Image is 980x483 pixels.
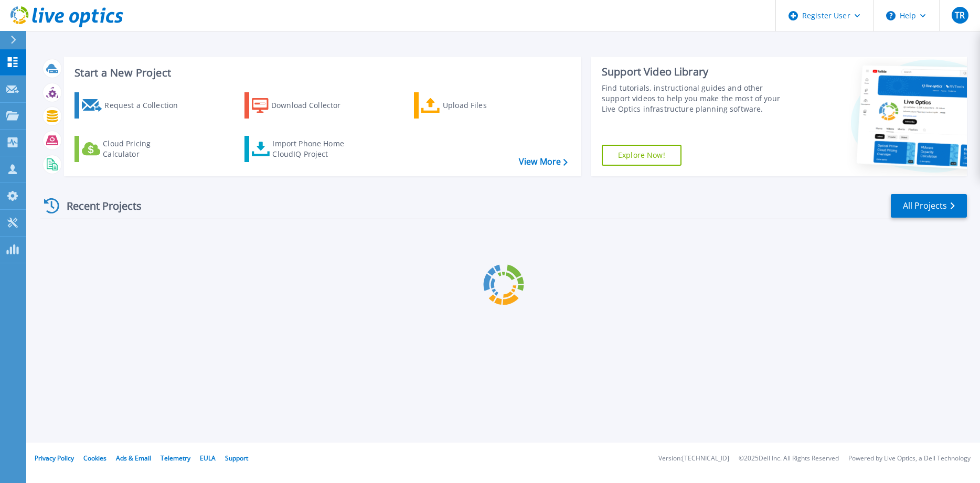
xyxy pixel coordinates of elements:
span: TR [955,11,965,19]
div: Import Phone Home CloudIQ Project [272,138,354,159]
a: Explore Now! [602,145,681,166]
a: Request a Collection [74,92,191,119]
a: All Projects [891,194,967,218]
div: Upload Files [443,95,527,116]
a: Upload Files [414,92,531,119]
a: Download Collector [244,92,361,119]
div: Request a Collection [104,95,188,116]
a: Privacy Policy [35,454,74,463]
li: © 2025 Dell Inc. All Rights Reserved [739,455,839,462]
li: Powered by Live Optics, a Dell Technology [848,455,971,462]
a: Ads & Email [116,454,151,463]
a: Cloud Pricing Calculator [74,136,191,162]
a: Support [225,454,248,463]
a: View More [519,157,568,167]
div: Download Collector [271,95,355,116]
div: Cloud Pricing Calculator [103,138,187,159]
div: Recent Projects [40,193,156,219]
a: Cookies [83,454,106,463]
div: Find tutorials, instructional guides and other support videos to help you make the most of your L... [602,83,793,114]
a: Telemetry [161,454,190,463]
div: Support Video Library [602,65,793,79]
h3: Start a New Project [74,67,567,79]
li: Version: [TECHNICAL_ID] [658,455,729,462]
a: EULA [200,454,216,463]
